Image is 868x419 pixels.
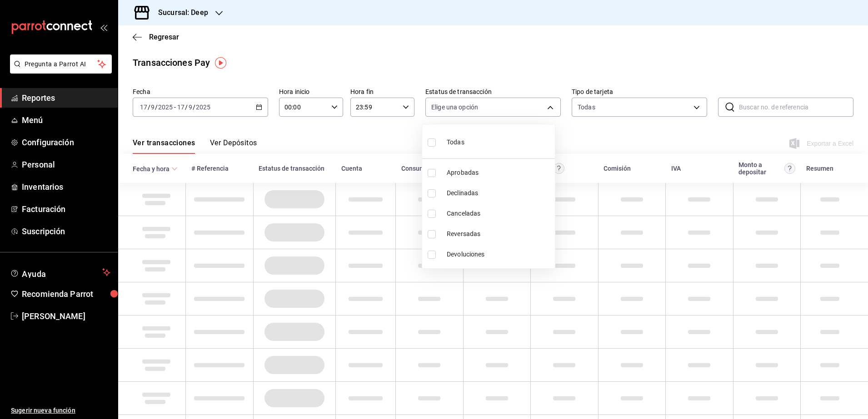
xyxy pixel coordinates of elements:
span: Reversadas [447,229,551,239]
span: Aprobadas [447,168,551,177]
span: Canceladas [447,209,551,218]
img: Tooltip marker [215,57,226,69]
span: Declinadas [447,188,551,198]
span: Devoluciones [447,250,551,259]
span: Todas [447,138,464,147]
